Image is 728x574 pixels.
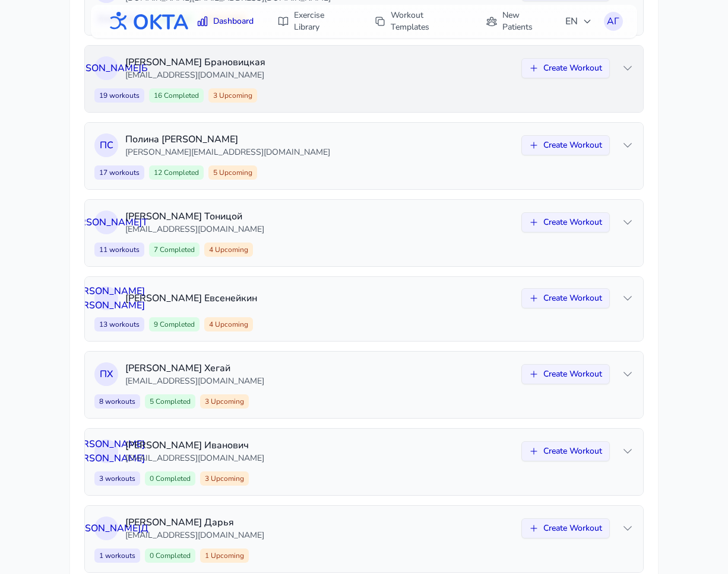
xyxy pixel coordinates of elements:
p: Полина [PERSON_NAME] [125,132,514,146]
p: [PERSON_NAME] Хегай [125,361,514,375]
span: Completed [162,168,199,177]
span: [PERSON_NAME] Д [64,521,148,535]
span: 5 [145,394,195,409]
p: [EMAIL_ADDRESS][DOMAIN_NAME] [125,224,514,235]
button: Create Workout [521,288,610,308]
span: 5 [208,165,257,180]
span: 1 [200,549,249,563]
button: АГ [604,12,623,31]
span: Upcoming [217,168,252,177]
span: workouts [107,168,140,177]
span: 0 [145,471,195,486]
button: Create Workout [521,135,610,155]
span: Completed [158,320,195,329]
span: 9 [149,317,200,331]
img: OKTA logo [105,6,189,37]
span: 3 [200,471,249,486]
p: [EMAIL_ADDRESS][DOMAIN_NAME] [125,69,514,81]
a: New Patients [479,5,558,38]
span: Completed [154,551,191,560]
p: [EMAIL_ADDRESS][DOMAIN_NAME] [125,530,514,541]
span: 4 [204,317,253,331]
span: workouts [103,551,135,560]
a: Exercise Library [270,5,357,38]
span: П С [100,138,113,152]
p: [EMAIL_ADDRESS][DOMAIN_NAME] [125,452,514,464]
span: 3 [200,394,249,409]
span: 19 [94,88,144,103]
span: 4 [204,243,253,257]
span: workouts [103,474,135,483]
span: Upcoming [209,397,244,406]
span: Upcoming [217,91,252,100]
span: EN [565,14,592,28]
span: [PERSON_NAME] [PERSON_NAME] [68,437,145,465]
span: 12 [149,165,204,180]
p: [PERSON_NAME][EMAIL_ADDRESS][DOMAIN_NAME] [125,146,514,158]
span: [PERSON_NAME] Б [65,61,148,75]
p: [PERSON_NAME] Брановицкая [125,55,514,69]
span: workouts [103,397,135,406]
span: Upcoming [209,551,244,560]
span: 3 [208,88,257,103]
p: [EMAIL_ADDRESS][DOMAIN_NAME] [125,375,514,387]
span: Upcoming [213,245,248,254]
p: [PERSON_NAME] Иванович [125,438,514,452]
span: 13 [94,317,144,331]
span: Upcoming [209,474,244,483]
button: Create Workout [521,441,610,461]
span: workouts [107,91,140,100]
span: [PERSON_NAME] Т [65,215,148,229]
span: workouts [107,245,140,254]
p: [PERSON_NAME] Дарья [125,515,514,530]
span: 3 [94,471,140,486]
button: EN [558,9,599,33]
span: 17 [94,165,144,180]
span: Upcoming [213,320,248,329]
button: Create Workout [521,518,610,538]
p: [PERSON_NAME] Тоницой [125,209,514,224]
span: Completed [158,245,195,254]
a: Dashboard [189,11,261,32]
a: Workout Templates [367,5,469,38]
span: 1 [94,549,140,563]
span: Completed [154,474,191,483]
span: [PERSON_NAME] [PERSON_NAME] [68,284,145,312]
span: П Х [100,367,113,381]
span: workouts [107,320,140,329]
span: 0 [145,549,195,563]
p: [PERSON_NAME] Евсенейкин [125,291,514,305]
button: Create Workout [521,364,610,384]
span: 11 [94,243,144,257]
span: 7 [149,243,200,257]
span: Completed [154,397,191,406]
span: 8 [94,394,140,409]
span: 16 [149,88,204,103]
button: Create Workout [521,58,610,78]
span: Completed [162,91,199,100]
button: Create Workout [521,212,610,232]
